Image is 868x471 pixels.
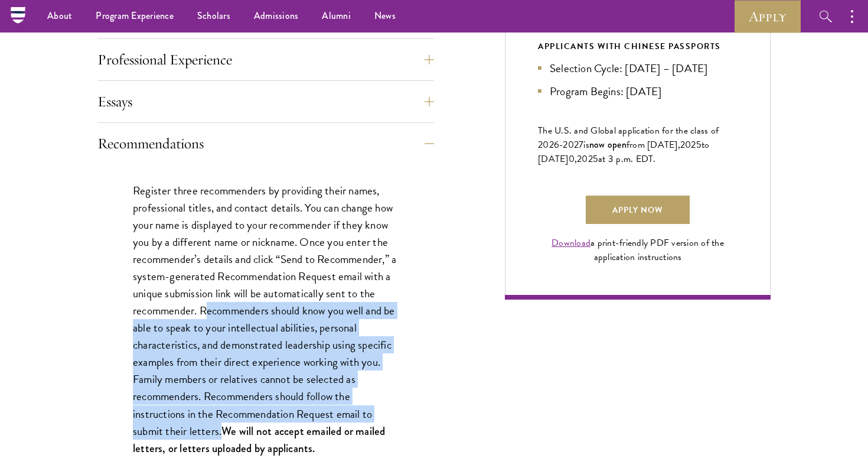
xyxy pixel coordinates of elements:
[554,138,559,152] span: 6
[538,236,738,264] div: a print-friendly PDF version of the application instructions
[538,60,738,77] li: Selection Cycle: [DATE] – [DATE]
[680,138,696,152] span: 202
[538,138,709,166] span: to [DATE]
[579,138,583,152] span: 7
[593,152,598,166] span: 5
[133,182,399,457] p: Register three recommenders by providing their names, professional titles, and contact details. Y...
[598,152,656,166] span: at 3 p.m. EDT.
[586,196,690,224] a: Apply Now
[559,138,579,152] span: -202
[583,138,589,152] span: is
[538,39,738,54] div: APPLICANTS WITH CHINESE PASSPORTS
[97,87,434,116] button: Essays
[538,124,719,152] span: The U.S. and Global application for the class of 202
[577,152,593,166] span: 202
[626,138,680,152] span: from [DATE],
[538,83,738,100] li: Program Begins: [DATE]
[552,236,590,250] a: Download
[589,138,626,151] span: now open
[133,423,385,456] strong: We will not accept emailed or mailed letters, or letters uploaded by applicants.
[97,46,434,74] button: Professional Experience
[575,152,577,166] span: ,
[97,129,434,158] button: Recommendations
[569,152,575,166] span: 0
[696,138,701,152] span: 5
